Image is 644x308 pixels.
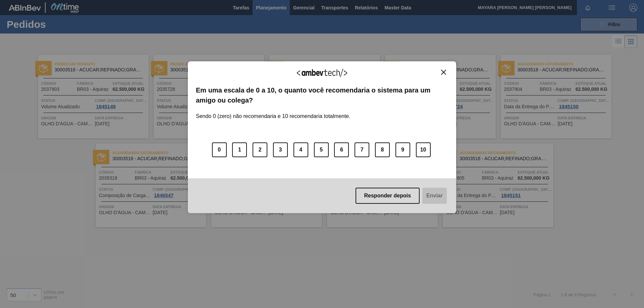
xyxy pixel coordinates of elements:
button: 10 [416,142,431,157]
button: 5 [314,142,329,157]
label: Em uma escala de 0 a 10, o quanto você recomendaria o sistema para um amigo ou colega? [196,85,448,106]
label: Sendo 0 (zero) não recomendaria e 10 recomendaria totalmente. [196,105,351,119]
button: 3 [273,142,288,157]
button: 6 [334,142,349,157]
img: Logo Ambevtech [297,69,347,77]
button: 2 [253,142,267,157]
button: 7 [355,142,369,157]
button: Responder depois [356,188,420,204]
img: Close [441,70,446,75]
button: 8 [375,142,390,157]
button: 4 [293,142,308,157]
button: 9 [395,142,410,157]
button: 0 [212,142,227,157]
button: 1 [232,142,247,157]
button: Close [439,69,448,75]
